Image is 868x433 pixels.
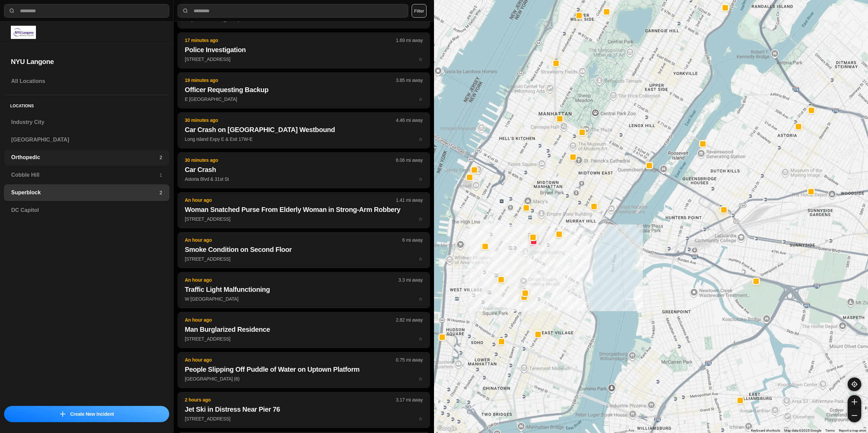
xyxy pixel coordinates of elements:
button: An hour ago0.75 mi awayPeople Slipping Off Puddle of Water on Uptown Platform[GEOGRAPHIC_DATA] (6... [178,352,430,388]
button: zoom-in [848,395,861,409]
p: [GEOGRAPHIC_DATA] (6) [185,375,423,382]
a: An hour ago2.82 mi awayMan Burglarized Residence[STREET_ADDRESS]star [178,336,430,342]
p: 30 minutes ago [185,157,396,164]
h2: People Slipping Off Puddle of Water on Uptown Platform [185,365,423,374]
p: W [GEOGRAPHIC_DATA] [185,296,423,302]
p: 17 minutes ago [185,37,396,44]
a: An hour ago1.41 mi awayWoman Snatched Purse From Elderly Woman in Strong-Arm Robbery[STREET_ADDRE... [178,216,430,222]
img: zoom-in [852,399,857,405]
span: star [418,256,423,262]
button: 30 minutes ago4.46 mi awayCar Crash on [GEOGRAPHIC_DATA] WestboundLong Island Expy E & Exit 17W-E... [178,112,430,148]
h3: Cobble Hill [11,171,159,179]
button: recenter [848,377,861,391]
h2: NYU Langone [11,57,162,66]
p: 3.3 mi away [398,277,423,283]
p: 3.17 mi away [396,396,423,403]
span: star [418,136,423,142]
p: An hour ago [185,317,396,323]
p: 19 minutes ago [185,77,396,84]
button: An hour ago6 mi awaySmoke Condition on Second Floor[STREET_ADDRESS]star [178,232,430,268]
p: [STREET_ADDRESS] [185,256,423,262]
p: An hour ago [185,356,396,363]
a: Superblock2 [4,185,169,201]
p: 2.82 mi away [396,317,423,323]
span: star [418,176,423,182]
h3: All Locations [11,77,162,85]
a: 30 minutes ago4.46 mi awayCar Crash on [GEOGRAPHIC_DATA] WestboundLong Island Expy E & Exit 17W-E... [178,136,430,142]
p: [STREET_ADDRESS] [185,56,423,63]
a: 19 minutes ago3.85 mi awayOfficer Requesting BackupE [GEOGRAPHIC_DATA]star [178,96,430,102]
img: Google [436,424,458,433]
span: star [418,96,423,102]
h2: Car Crash on [GEOGRAPHIC_DATA] Westbound [185,125,423,134]
a: Cobble Hill1 [4,167,169,183]
img: zoom-out [852,413,857,418]
a: Orthopedic2 [4,149,169,166]
span: star [418,336,423,342]
button: An hour ago3.3 mi awayTraffic Light MalfunctioningW [GEOGRAPHIC_DATA]star [178,272,430,308]
h2: Traffic Light Malfunctioning [185,285,423,294]
p: 1.41 mi away [396,197,423,203]
a: An hour ago3.3 mi awayTraffic Light MalfunctioningW [GEOGRAPHIC_DATA]star [178,296,430,302]
a: [GEOGRAPHIC_DATA] [4,132,169,148]
h2: Jet Ski in Distress Near Pier 76 [185,405,423,414]
a: Open this area in Google Maps (opens a new window) [436,424,458,433]
p: [STREET_ADDRESS] [185,415,423,422]
span: star [418,296,423,302]
button: zoom-out [848,409,861,422]
button: 17 minutes ago1.69 mi awayPolice Investigation[STREET_ADDRESS]star [178,33,430,68]
button: An hour ago1.41 mi awayWoman Snatched Purse From Elderly Woman in Strong-Arm Robbery[STREET_ADDRE... [178,192,430,228]
h2: Police Investigation [185,45,423,55]
a: 17 minutes ago1.69 mi awayPolice Investigation[STREET_ADDRESS]star [178,56,430,62]
h2: Officer Requesting Backup [185,85,423,94]
h3: Superblock [11,189,159,197]
h2: Man Burglarized Residence [185,325,423,334]
a: 8 minutes ago1.71 mi awayMan Assaulted, Suspect on Brooklyn-Bound Train14 [GEOGRAPHIC_DATA]star [178,16,430,22]
img: icon [60,411,65,417]
img: recenter [851,381,857,387]
p: E [GEOGRAPHIC_DATA] [185,96,423,103]
a: Industry City [4,114,169,130]
img: search [8,7,15,14]
p: An hour ago [185,237,402,243]
h2: Smoke Condition on Second Floor [185,245,423,254]
p: [STREET_ADDRESS] [185,216,423,222]
a: 30 minutes ago6.06 mi awayCar CrashAstoria Blvd & 31st Ststar [178,176,430,182]
button: iconCreate New Incident [4,406,169,422]
h3: DC Capitol [11,206,162,214]
p: 3.85 mi away [396,77,423,84]
h2: Car Crash [185,165,423,174]
p: 1 [159,172,162,178]
p: 2 hours ago [185,396,396,403]
a: DC Capitol [4,202,169,218]
h2: Woman Snatched Purse From Elderly Woman in Strong-Arm Robbery [185,205,423,214]
a: An hour ago0.75 mi awayPeople Slipping Off Puddle of Water on Uptown Platform[GEOGRAPHIC_DATA] (6... [178,376,430,382]
img: logo [11,26,36,39]
p: An hour ago [185,277,398,283]
p: Create New Incident [70,411,114,417]
span: Map data ©2025 Google [784,429,821,432]
h5: Locations [4,95,169,114]
span: star [418,57,423,62]
button: An hour ago2.82 mi awayMan Burglarized Residence[STREET_ADDRESS]star [178,312,430,348]
button: 2 hours ago3.17 mi awayJet Ski in Distress Near Pier 76[STREET_ADDRESS]star [178,392,430,428]
span: star [418,416,423,421]
h3: Orthopedic [11,153,159,161]
p: 4.46 mi away [396,117,423,124]
p: An hour ago [185,197,396,203]
a: Report a map error [839,429,866,432]
p: 1.69 mi away [396,37,423,44]
p: 0.75 mi away [396,356,423,363]
a: 2 hours ago3.17 mi awayJet Ski in Distress Near Pier 76[STREET_ADDRESS]star [178,416,430,421]
img: search [182,7,189,14]
h3: Industry City [11,118,162,126]
p: 30 minutes ago [185,117,396,124]
h3: [GEOGRAPHIC_DATA] [11,136,162,144]
a: All Locations [4,73,169,89]
a: Terms [825,429,835,432]
p: 6.06 mi away [396,157,423,164]
p: 2 [159,189,162,196]
a: An hour ago6 mi awaySmoke Condition on Second Floor[STREET_ADDRESS]star [178,256,430,262]
p: [STREET_ADDRESS] [185,335,423,342]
